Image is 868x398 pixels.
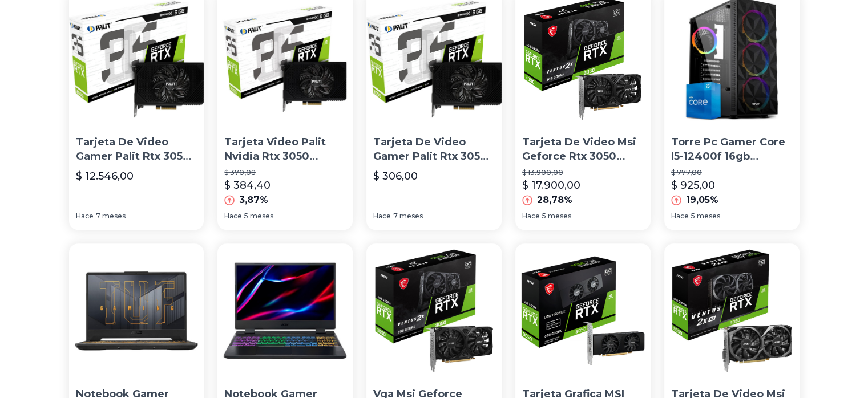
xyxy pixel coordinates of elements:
[224,177,271,193] p: $ 384,40
[69,243,204,379] img: Notebook Gamer Asus Tuf 15.6 Ryzen 5 24gb Ddr5 Rtx 3050 4gb
[671,168,793,177] p: $ 777,00
[691,212,720,221] span: 5 meses
[217,243,353,379] img: Notebook Gamer Acer Ryzen 5 16gb 1tb Ssd 15.6 Rtx 3050 4gb
[373,135,495,164] p: Tarjeta De Video Gamer Palit Rtx 3050 Stormx 6gb Gaming
[671,135,793,164] p: Torre Pc Gamer Core I5-12400f 16gb 480ssd Geforce Rtx 3050
[393,212,423,221] span: 7 meses
[671,212,689,221] span: Hace
[373,212,391,221] span: Hace
[537,193,572,207] p: 28,78%
[76,212,94,221] span: Hace
[239,193,268,207] p: 3,87%
[224,135,346,164] p: Tarjeta Video Palit Nvidia Rtx 3050 Stormx 8gb Gddr6 Tranza
[224,168,346,177] p: $ 370,08
[664,243,800,379] img: Tarjeta De Video Msi Geforce Rtx 3050 Ventus 2x Xs Oc 8gb Gddr6
[244,212,273,221] span: 5 meses
[76,168,134,184] p: $ 12.546,00
[373,168,418,184] p: $ 306,00
[224,212,242,221] span: Hace
[76,135,197,164] p: Tarjeta De Video Gamer Palit Rtx 3050 Stormx 6gb Gaming
[522,177,580,193] p: $ 17.900,00
[542,212,571,221] span: 5 meses
[686,193,718,207] p: 19,05%
[515,243,651,379] img: Tarjeta Grafica MSI GeForce RTX 3050 LP 6G OC GDDR6
[522,212,540,221] span: Hace
[522,168,644,177] p: $ 13.900,00
[522,135,644,164] p: Tarjeta De Video Msi Geforce Rtx 3050 Ventus 2x 6g Oc
[671,177,715,193] p: $ 925,00
[96,212,126,221] span: 7 meses
[366,243,502,379] img: Vga Msi Geforce Nvidia Rtx 3050 Ventus 2x 6gb Oc Gddr6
